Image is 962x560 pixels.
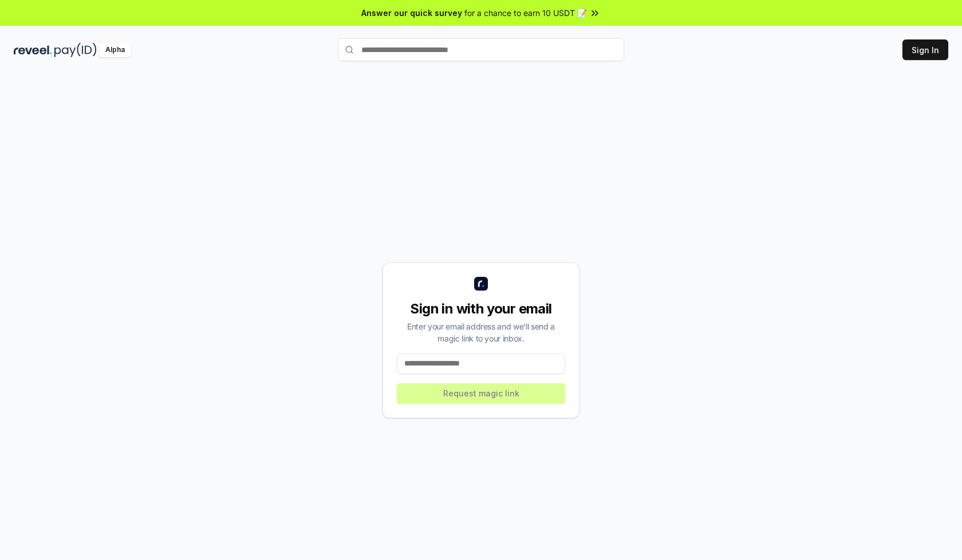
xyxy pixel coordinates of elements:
[397,320,565,344] div: Enter your email address and we’ll send a magic link to your inbox.
[54,43,97,57] img: pay_id
[361,7,462,19] span: Answer our quick survey
[464,7,587,19] span: for a chance to earn 10 USDT 📝
[474,277,488,291] img: logo_small
[14,43,52,57] img: reveel_dark
[902,39,948,60] button: Sign In
[99,43,131,57] div: Alpha
[397,300,565,318] div: Sign in with your email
